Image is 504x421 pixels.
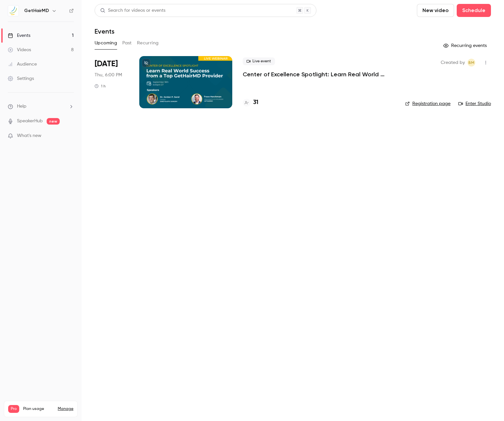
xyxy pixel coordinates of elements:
[8,47,31,53] div: Videos
[100,7,165,14] div: Search for videos or events
[122,38,132,48] button: Past
[95,38,117,48] button: Upcoming
[17,118,43,125] a: SpeakerHub
[467,59,475,67] span: Blaine McGaffigan
[95,72,122,78] span: Thu, 6:00 PM
[458,100,491,107] a: Enter Studio
[243,70,395,78] a: Center of Excellence Spotlight: Learn Real World Success from a Top GetHairMD Provider
[243,98,258,107] a: 31
[17,132,41,139] span: What's new
[8,103,74,110] li: help-dropdown-opener
[8,32,30,39] div: Events
[243,57,275,65] span: Live event
[95,27,115,35] h1: Events
[8,6,19,16] img: GetHairMD
[137,38,159,48] button: Recurring
[253,98,258,107] h4: 31
[8,75,34,82] div: Settings
[457,4,491,17] button: Schedule
[17,103,26,110] span: Help
[405,100,451,107] a: Registration page
[24,8,49,14] h6: GetHairMD
[417,4,454,17] button: New video
[23,406,54,412] span: Plan usage
[440,40,491,51] button: Recurring events
[95,56,129,108] div: Sep 18 Thu, 6:00 PM (America/Chicago)
[47,118,60,125] span: new
[468,59,474,67] span: BM
[441,59,465,67] span: Created by
[8,61,37,68] div: Audience
[95,83,106,89] div: 1 h
[58,406,73,412] a: Manage
[8,405,19,413] span: Pro
[95,59,118,69] span: [DATE]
